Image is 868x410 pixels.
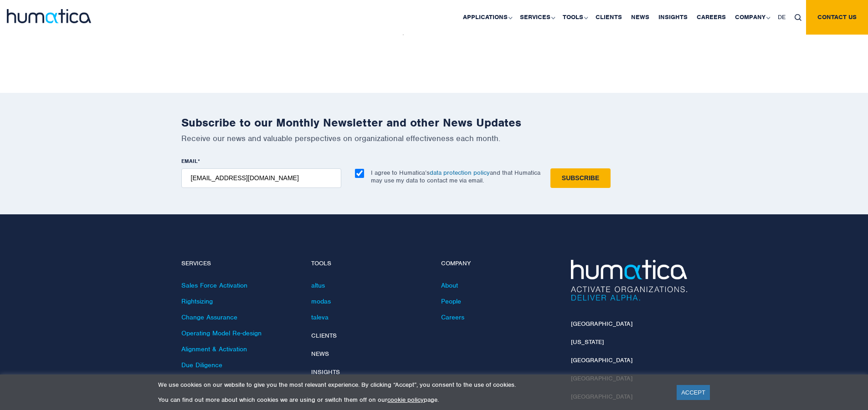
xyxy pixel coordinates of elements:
[7,9,91,23] img: logo
[311,332,337,339] a: Clients
[158,396,665,404] p: You can find out more about which cookies we are using or switch them off on our page.
[311,368,340,376] a: Insights
[571,320,632,328] a: [GEOGRAPHIC_DATA]
[181,313,237,321] a: Change Assurance
[355,169,364,178] input: I agree to Humatica’sdata protection policyand that Humatica may use my data to contact me via em...
[677,385,710,400] a: ACCEPT
[181,281,247,289] a: Sales Force Activation
[311,313,329,321] a: taleva
[387,396,424,404] a: cookie policy
[311,350,329,358] a: News
[311,260,427,268] h4: Tools
[441,260,557,268] h4: Company
[795,14,801,21] img: search_icon
[181,157,198,165] span: EMAIL
[181,345,247,353] a: Alignment & Activation
[158,381,665,389] p: We use cookies on our website to give you the most relevant experience. By clicking “Accept”, you...
[371,169,540,184] p: I agree to Humatica’s and that Humatica may use my data to contact me via email.
[441,281,458,289] a: About
[181,116,687,130] h2: Subscribe to our Monthly Newsletter and other News Updates
[311,281,325,289] a: altus
[181,297,213,305] a: Rightsizing
[181,260,298,268] h4: Services
[571,260,687,301] img: Humatica
[441,313,464,321] a: Careers
[571,338,604,346] a: [US_STATE]
[311,297,331,305] a: modas
[550,168,611,188] input: Subscribe
[181,361,222,369] a: Due Diligence
[181,133,687,143] p: Receive our news and valuable perspectives on organizational effectiveness each month.
[571,356,632,364] a: [GEOGRAPHIC_DATA]
[441,297,461,305] a: People
[181,168,341,188] input: name@company.com
[430,169,490,177] a: data protection policy
[181,329,262,337] a: Operating Model Re-design
[778,13,786,21] span: DE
